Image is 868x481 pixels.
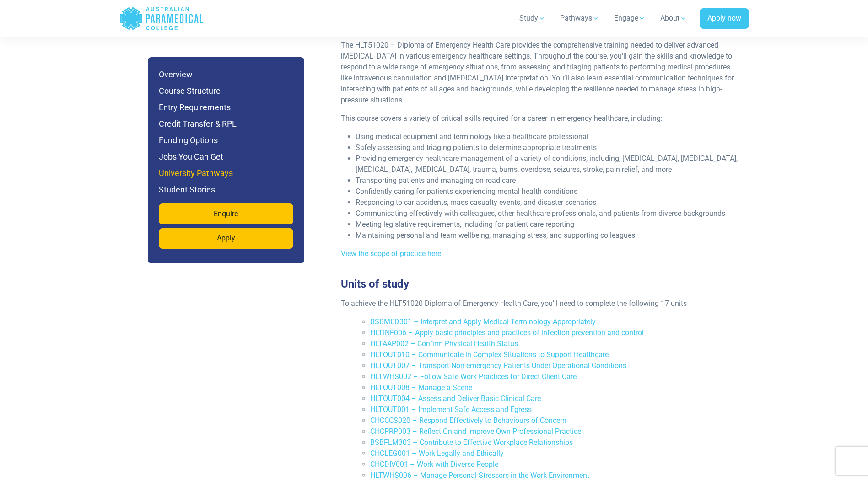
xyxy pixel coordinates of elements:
[514,5,551,31] a: Study
[370,328,644,337] a: HLTINF006 – Apply basic principles and practices of infection prevention and control
[341,40,740,106] p: The HLT51020 – Diploma of Emergency Health Care provides the comprehensive training needed to del...
[341,298,740,309] p: To achieve the HLT51020 Diploma of Emergency Health Care, you’ll need to complete the following 1...
[370,350,609,359] a: HLTOUT010 – Communicate in Complex Situations to Support Healthcare
[341,249,443,258] a: View the scope of practice here.
[356,131,740,142] li: Using medical equipment and terminology like a healthcare professional
[370,372,577,381] a: HLTWHS002 – Follow Safe Work Practices for Direct Client Care
[356,197,740,208] li: Responding to car accidents, mass casualty events, and disaster scenarios
[370,427,581,436] a: CHCPRP003 – Reflect On and Improve Own Professional Practice
[370,317,596,326] a: BSBMED301 – Interpret and Apply Medical Terminology Appropriately
[356,187,577,196] span: Confidently caring for patients experiencing mental health conditions
[356,208,740,219] li: Communicating effectively with colleagues, other healthcare professionals, and patients from dive...
[370,394,541,403] a: HLTOUT004 – Assess and Deliver Basic Clinical Care
[341,113,740,124] p: This course covers a variety of critical skills required for a career in emergency healthcare, in...
[335,278,745,291] h3: Units of study
[609,5,651,31] a: Engage
[370,471,589,480] a: HLTWHS006 – Manage Personal Stressors in the Work Environment
[356,230,740,241] li: Maintaining personal and team wellbeing, managing stress, and supporting colleagues
[370,405,532,414] a: HLTOUT001 – Implement Safe Access and Egress
[119,4,204,33] a: Australian Paramedical College
[370,383,472,392] a: HLTOUT008 – Manage a Scene
[555,5,605,31] a: Pathways
[356,153,740,175] li: Providing emergency healthcare management of a variety of conditions, including; [MEDICAL_DATA], ...
[356,175,740,186] li: Transporting patients and managing on-road care
[370,460,498,469] a: CHCDIV001 – Work with Diverse People
[370,449,504,458] a: CHCLEG001 – Work Legally and Ethically
[356,142,740,153] li: Safely assessing and triaging patients to determine appropriate treatments
[356,220,574,229] span: Meeting legislative requirements, including for patient care reporting
[370,361,626,370] a: HLTOUT007 – Transport Non-emergency Patients Under Operational Conditions
[370,438,573,447] a: BSBFLM303 – Contribute to Effective Workplace Relationships
[370,339,518,348] a: HLTAAP002 – Confirm Physical Health Status
[700,8,749,29] a: Apply now
[370,416,566,425] a: CHCCCS020 – Respond Effectively to Behaviours of Concern
[655,5,692,31] a: About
